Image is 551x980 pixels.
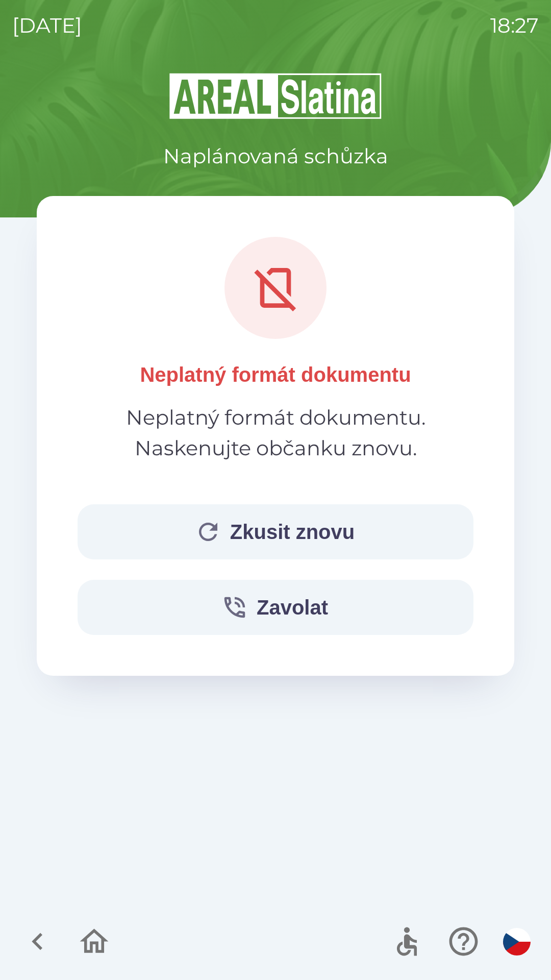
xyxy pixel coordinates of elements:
p: 18:27 [490,10,539,41]
img: Logo [37,71,514,120]
p: [DATE] [12,10,82,41]
p: Neplatný formát dokumentu [140,359,411,390]
p: Neplatný formát dokumentu. Naskenujte občanku znovu. [78,402,473,463]
img: cs flag [503,928,531,955]
button: Zkusit znovu [78,504,473,559]
p: Naplánovaná schůzka [163,141,388,171]
button: Zavolat [78,580,473,635]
